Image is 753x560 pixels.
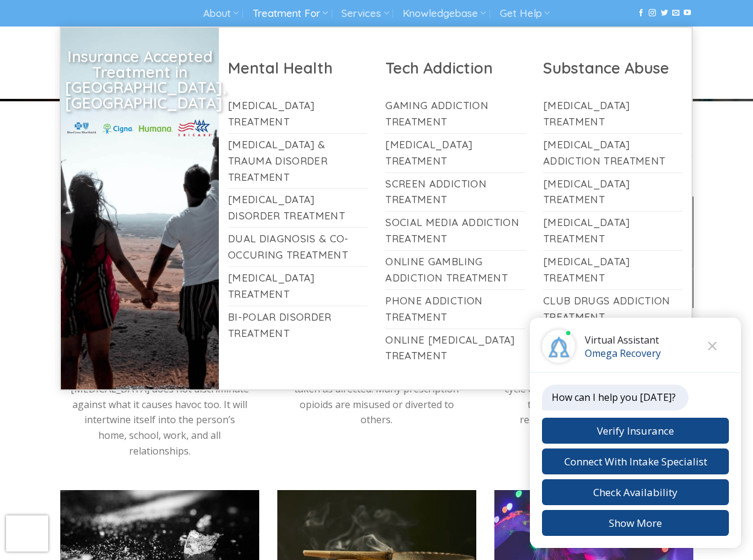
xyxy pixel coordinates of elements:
a: Treatment For [253,2,328,25]
a: Club Drugs Addiction Treatment [543,290,683,329]
a: Knowledgebase [403,2,486,25]
h2: Insurance Accepted Treatment in [GEOGRAPHIC_DATA], [GEOGRAPHIC_DATA] [65,49,215,110]
a: Follow on Facebook [637,9,644,17]
a: Bi-Polar Disorder Treatment [228,306,368,345]
a: [MEDICAL_DATA] Treatment [385,134,525,172]
a: Follow on Instagram [649,9,656,17]
a: Follow on Twitter [661,9,668,17]
a: [MEDICAL_DATA] Treatment [228,95,368,133]
h2: Substance Abuse [543,58,683,78]
h2: Tech Addiction [385,58,525,78]
a: [MEDICAL_DATA] Addiction Treatment [543,134,683,172]
a: [MEDICAL_DATA] Treatment [228,267,368,306]
a: Dual Diagnosis & Co-Occuring Treatment [228,228,368,266]
p: Alcohol-related causes are the third greatest preventable cause of mortality in [GEOGRAPHIC_DATA]... [69,335,250,459]
a: [MEDICAL_DATA] Treatment [543,173,683,212]
a: Get Help [500,2,550,25]
a: [MEDICAL_DATA] Treatment [543,95,683,133]
a: Phone Addiction Treatment [385,290,525,329]
a: About [203,2,239,25]
a: Send us an email [672,9,679,17]
a: Services [341,2,389,25]
a: Gaming Addiction Treatment [385,95,525,133]
a: [MEDICAL_DATA] & Trauma Disorder Treatment [228,134,368,189]
a: [MEDICAL_DATA] Disorder Treatment [228,189,368,227]
a: Follow on YouTube [684,9,691,17]
a: Online [MEDICAL_DATA] Treatment [385,329,525,368]
h2: Mental Health [228,58,368,78]
a: [MEDICAL_DATA] Treatment [543,251,683,289]
a: Online Gambling Addiction Treatment [385,251,525,289]
a: Screen Addiction Treatment [385,173,525,212]
a: [MEDICAL_DATA] Treatment [543,212,683,250]
a: Social Media Addiction Treatment [385,212,525,250]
